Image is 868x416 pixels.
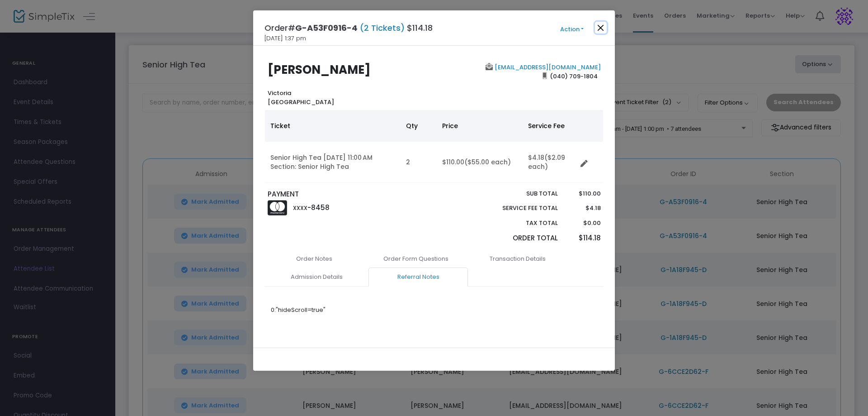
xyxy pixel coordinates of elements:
a: [EMAIL_ADDRESS][DOMAIN_NAME] [493,63,601,72]
span: "hideScroll=true" [276,306,325,314]
td: $4.18 [523,142,577,183]
span: (2 Tickets) [358,22,407,33]
span: 0 [271,306,274,314]
span: -8458 [307,203,330,212]
td: Senior High Tea [DATE] 11:00 AM Section: Senior High Tea [265,142,401,183]
a: Order Notes [264,249,364,268]
p: $4.18 [566,204,600,213]
button: Close [595,22,607,33]
td: $110.00 [437,142,523,183]
span: ($2.09 each) [528,153,565,171]
a: Order Form Questions [366,249,466,268]
th: Qty [401,110,437,142]
p: Service Fee Total [481,204,558,213]
button: Action [545,24,599,34]
span: : [274,306,276,314]
span: ($55.00 each) [464,158,511,167]
a: Admission Details [267,268,366,287]
td: 2 [401,142,437,183]
b: Victoria [GEOGRAPHIC_DATA] [268,89,334,106]
h4: Order# $114.18 [264,22,433,34]
p: $110.00 [566,189,600,198]
p: Sub total [481,189,558,198]
th: Price [437,110,523,142]
p: $0.00 [566,219,600,228]
a: Transaction Details [468,249,567,268]
th: Service Fee [523,110,577,142]
p: Tax Total [481,219,558,228]
div: Data table [265,110,603,183]
th: Ticket [265,110,401,142]
p: Order Total [481,233,558,244]
span: (040) 709-1804 [547,69,601,83]
span: [DATE] 1:37 pm [264,34,306,43]
span: G-A53F0916-4 [295,22,358,33]
span: XXXX [293,204,307,212]
b: [PERSON_NAME] [268,62,371,78]
p: PAYMENT [268,189,430,200]
a: Referral Notes [368,268,468,287]
p: $114.18 [566,233,600,244]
